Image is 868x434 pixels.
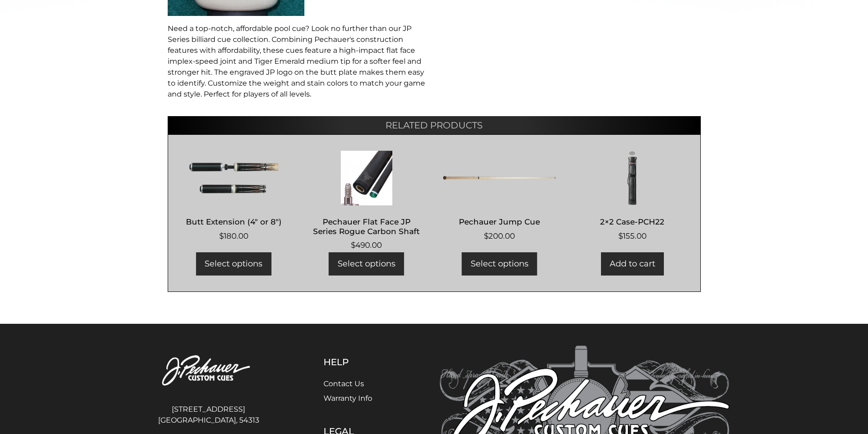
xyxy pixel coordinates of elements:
h2: 2×2 Case-PCH22 [575,214,689,230]
bdi: 200.00 [484,231,515,240]
bdi: 180.00 [219,231,248,240]
address: [STREET_ADDRESS] [GEOGRAPHIC_DATA], 54313 [139,400,278,429]
h2: Pechauer Flat Face JP Series Rogue Carbon Shaft [310,214,423,240]
a: Pechauer Jump Cue $200.00 [443,151,556,242]
img: Pechauer Jump Cue [443,151,556,205]
a: Add to cart: “Pechauer Jump Cue” [462,252,537,276]
bdi: 155.00 [618,231,647,240]
p: Need a top-notch, affordable pool cue? Look no further than our JP Series billiard cue collection... [168,23,429,100]
bdi: 490.00 [351,240,382,250]
img: Pechauer Custom Cues [139,346,278,396]
h2: Butt Extension (4″ or 8″) [177,214,291,230]
span: $ [219,231,224,240]
span: $ [351,240,355,250]
a: Butt Extension (4″ or 8″) $180.00 [177,151,291,242]
h2: Pechauer Jump Cue [443,214,556,230]
img: Butt Extension (4" or 8") [177,151,291,205]
a: Add to cart: “Butt Extension (4" or 8")” [196,252,271,276]
a: Add to cart: “Pechauer Flat Face JP Series Rogue Carbon Shaft” [329,252,404,276]
h2: Related products [168,116,701,134]
a: Pechauer Flat Face JP Series Rogue Carbon Shaft $490.00 [310,151,423,251]
a: Contact Us [324,379,364,388]
a: Add to cart: “2x2 Case-PCH22” [601,252,664,276]
a: Warranty Info [324,394,372,403]
a: 2×2 Case-PCH22 $155.00 [575,151,689,242]
img: Pechauer Flat Face JP Series Rogue Carbon Shaft [310,151,423,205]
span: $ [484,231,488,240]
h5: Help [324,357,394,368]
span: $ [618,231,623,240]
img: 2x2 Case-PCH22 [575,151,689,205]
